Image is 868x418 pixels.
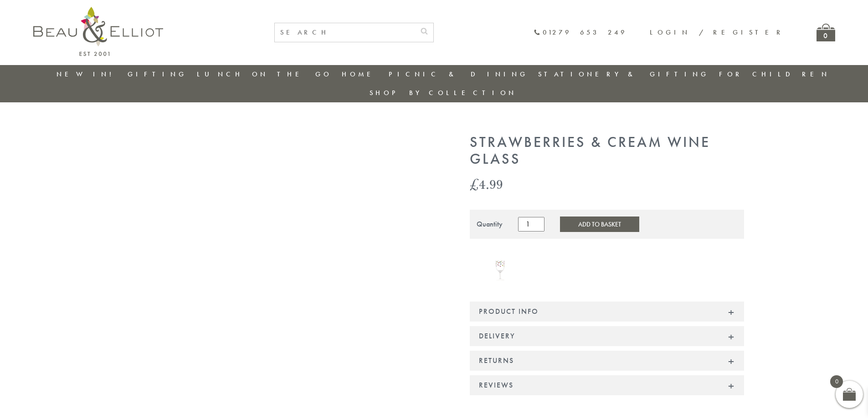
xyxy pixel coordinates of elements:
[342,70,378,79] a: Home
[483,252,517,286] img: Confetti Wine Glass
[389,70,528,79] a: Picnic & Dining
[56,70,118,79] a: New in!
[538,70,709,79] a: Stationery & Gifting
[534,29,627,36] a: 01279 653 249
[470,302,744,322] div: Product Info
[275,23,415,42] input: SEARCH
[719,70,830,79] a: For Children
[197,70,332,79] a: Lunch On The Go
[128,70,187,79] a: Gifting
[650,28,785,37] a: Login / Register
[470,175,503,193] bdi: 4.99
[33,7,163,56] img: logo
[560,217,639,232] button: Add to Basket
[518,217,544,232] input: Product quantity
[470,326,744,346] div: Delivery
[470,351,744,371] div: Returns
[483,252,517,288] a: Confetti Wine Glass
[470,175,479,193] span: £
[470,134,744,168] h1: Strawberries & Cream Wine Glass
[477,220,503,228] div: Quantity
[817,24,835,41] a: 0
[370,88,517,97] a: Shop by collection
[470,375,744,395] div: Reviews
[830,375,843,388] span: 0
